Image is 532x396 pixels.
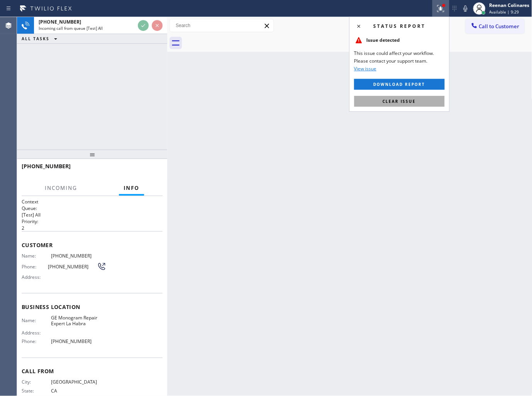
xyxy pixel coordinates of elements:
[490,9,519,15] span: Available | 9:29
[22,379,51,385] span: City:
[22,198,163,205] h1: Context
[479,23,520,30] span: Call to Customer
[22,218,163,225] h2: Priority:
[17,34,65,43] button: ALL TASKS
[22,253,51,259] span: Name:
[22,241,163,249] span: Customer
[138,20,149,31] button: Accept
[22,274,51,280] span: Address:
[51,253,106,259] span: [PHONE_NUMBER]
[466,19,525,34] button: Call to Customer
[124,184,139,191] span: Info
[152,20,163,31] button: Reject
[490,2,530,9] div: Reenan Colinares
[119,181,144,196] button: Info
[40,181,82,196] button: Incoming
[22,303,163,311] span: Business location
[170,19,274,32] input: Search
[51,388,106,394] span: CA
[22,212,163,218] p: [Test] All
[460,3,471,14] button: Mute
[22,162,71,170] span: [PHONE_NUMBER]
[39,26,103,31] span: Incoming call from queue [Test] All
[22,205,163,212] h2: Queue:
[48,264,97,270] span: [PHONE_NUMBER]
[22,317,51,323] span: Name:
[51,315,106,327] span: GE Monogram Repair Expert La Habra
[22,339,51,345] span: Phone:
[22,388,51,394] span: State:
[39,19,81,25] span: [PHONE_NUMBER]
[45,184,77,191] span: Incoming
[22,225,163,231] p: 2
[22,264,48,270] span: Phone:
[22,368,163,375] span: Call From
[51,379,106,385] span: [GEOGRAPHIC_DATA]
[22,330,51,336] span: Address:
[51,339,106,345] span: [PHONE_NUMBER]
[22,36,49,41] span: ALL TASKS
